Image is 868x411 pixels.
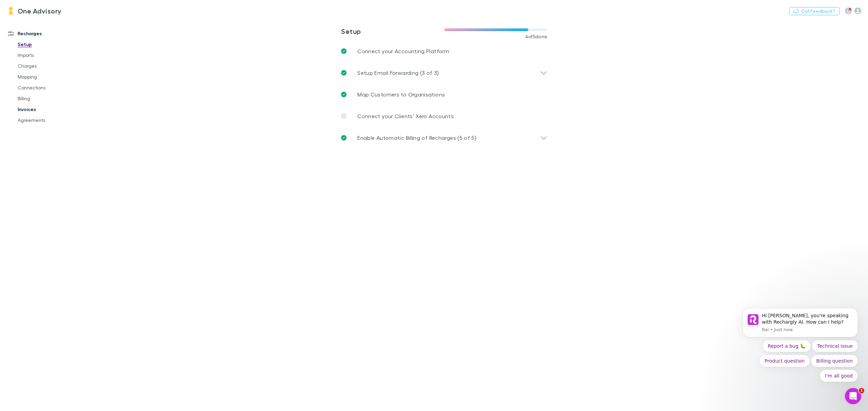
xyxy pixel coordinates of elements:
p: Setup Email Forwarding (3 of 3) [357,69,439,77]
img: One Advisory's Logo [7,7,15,15]
p: Connect your Accounting Platform [357,47,449,55]
div: Enable Automatic Billing of Recharges (5 of 5) [336,127,553,149]
a: Map Customers to Organisations [336,84,553,105]
a: Invoices [11,104,97,115]
span: 1 [859,388,864,393]
span: 4 of 5 done [525,34,548,39]
div: Setup Email Forwarding (3 of 3) [336,62,553,84]
p: Connect your Clients’ Xero Accounts [357,112,454,120]
a: Mapping [11,71,97,82]
h3: One Advisory [18,7,62,15]
button: Got Feedback? [789,7,840,15]
a: Connect your Clients’ Xero Accounts [336,105,553,127]
a: Connections [11,82,97,93]
h3: Setup [341,27,444,35]
a: Recharges [1,28,97,39]
a: Billing [11,93,97,104]
iframe: Intercom notifications message [732,299,868,408]
iframe: Intercom live chat [845,388,861,404]
a: Imports [11,50,97,61]
a: Connect your Accounting Platform [336,40,553,62]
a: Charges [11,61,97,71]
p: Enable Automatic Billing of Recharges (5 of 5) [357,134,476,142]
a: One Advisory [3,3,66,19]
a: Agreements [11,115,97,126]
p: Map Customers to Organisations [357,90,445,99]
a: Setup [11,39,97,50]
